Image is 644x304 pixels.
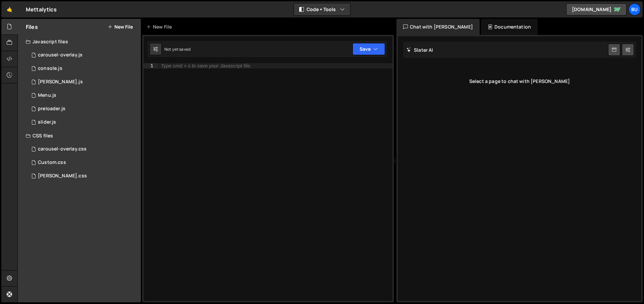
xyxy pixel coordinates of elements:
[26,5,57,13] div: Mettalytics
[629,3,641,15] a: Bu
[38,119,56,125] div: slider.js
[38,52,83,58] div: carousel-overlay.js
[1,1,18,17] a: 🤙
[144,63,158,69] div: 1
[18,35,141,48] div: Javascript files
[407,47,433,53] h2: Slater AI
[38,160,66,166] div: Custom.css
[146,24,174,30] div: New File
[26,48,141,62] div: 16192/43780.js
[396,19,480,35] div: Chat with [PERSON_NAME]
[26,156,141,169] div: 16192/43570.css
[161,63,251,68] div: Type cmd + s to save your Javascript file.
[26,89,141,102] div: 16192/43625.js
[38,173,87,179] div: [PERSON_NAME].css
[38,66,62,72] div: console.js
[26,62,141,75] div: 16192/43562.js
[26,23,38,31] h2: Files
[108,24,133,30] button: New File
[38,106,65,112] div: preloader.js
[353,43,385,55] button: Save
[26,116,141,129] div: 16192/43569.js
[164,46,191,52] div: Not yet saved
[481,19,538,35] div: Documentation
[38,146,87,152] div: carousel-overlay.css
[18,129,141,142] div: CSS files
[566,3,627,15] a: [DOMAIN_NAME]
[403,68,636,95] div: Select a page to chat with [PERSON_NAME]
[26,102,141,116] div: 16192/43565.js
[26,169,141,183] div: 16192/43564.css
[294,3,350,15] button: Code + Tools
[38,92,56,98] div: Menu.js
[26,142,141,156] div: 16192/43781.css
[26,75,141,89] div: 16192/43563.js
[38,79,83,85] div: [PERSON_NAME].js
